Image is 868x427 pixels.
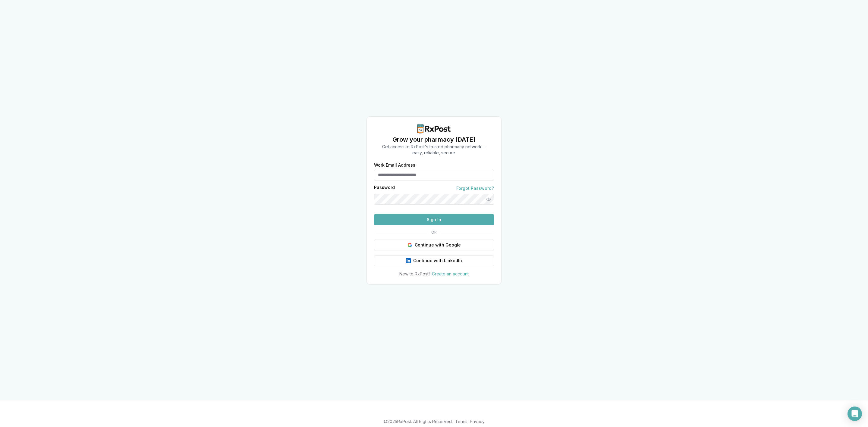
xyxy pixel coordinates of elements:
[470,419,485,424] a: Privacy
[374,214,494,225] button: Sign In
[374,163,494,167] label: Work Email Address
[399,271,431,276] span: New to RxPost?
[406,258,411,263] img: LinkedIn
[374,255,494,266] button: Continue with LinkedIn
[382,135,486,144] h1: Grow your pharmacy [DATE]
[432,271,469,276] a: Create an account
[848,407,862,421] div: Open Intercom Messenger
[455,419,467,424] a: Terms
[374,185,395,191] label: Password
[407,243,412,247] img: Google
[483,194,494,205] button: Show password
[415,124,453,133] img: RxPost Logo
[374,240,494,250] button: Continue with Google
[429,230,439,235] span: OR
[456,185,494,191] a: Forgot Password?
[382,144,486,156] p: Get access to RxPost's trusted pharmacy network— easy, reliable, secure.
